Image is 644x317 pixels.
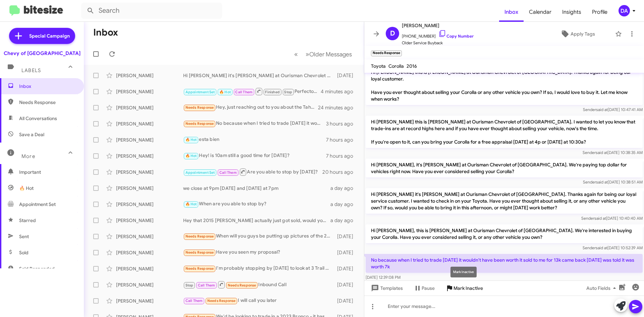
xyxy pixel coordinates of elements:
div: a day ago [330,185,359,192]
span: Sender [DATE] 10:40:40 AM [581,216,643,221]
span: Needs Response [185,266,214,271]
div: Inbound Call [183,280,334,289]
div: When will you guys be putting up pictures of the 23 red model y? [183,232,334,240]
input: Search [81,3,222,19]
span: Sender [DATE] 10:38:35 AM [583,150,643,155]
a: Inbox [499,2,524,22]
span: 🔥 Hot [185,154,197,158]
span: Older Service Buyback [402,40,474,46]
span: « [294,50,298,58]
span: said at [596,179,608,184]
div: I'm probably stopping by [DATE] to look at 3 Trail Boss Colorados. 2 white and 1 silver. The ones... [183,265,334,272]
div: Have you seen my proposal? [183,249,334,256]
div: I will call you later [183,297,334,305]
div: [PERSON_NAME] [116,137,183,143]
div: [PERSON_NAME] [116,233,183,240]
span: Labels [21,67,41,73]
div: we close at 9pm [DATE] and [DATE] at 7pm [183,185,330,192]
div: [PERSON_NAME] [116,169,183,175]
button: Pause [408,282,440,294]
div: [DATE] [334,298,359,304]
div: DA [619,5,630,16]
span: Mark Inactive [453,282,483,294]
span: Needs Response [185,105,214,110]
span: Stop [284,90,292,94]
p: No because when I tried to trade [DATE] it wouldn't have been worth it sold to me for 13k came ba... [366,254,643,273]
div: 7 hours ago [326,153,359,159]
div: [PERSON_NAME] [116,153,183,159]
button: Previous [290,47,302,61]
div: a day ago [330,217,359,224]
div: a day ago [330,201,359,208]
div: 20 hours ago [322,169,359,175]
span: Pause [422,282,435,294]
div: [DATE] [334,249,359,256]
div: Chevy of [GEOGRAPHIC_DATA] [4,50,80,57]
span: [PHONE_NUMBER] [402,30,474,40]
h1: Inbox [93,27,118,38]
p: Hi [PERSON_NAME] it's [PERSON_NAME] at Ourisman Chevrolet of [GEOGRAPHIC_DATA]. Thanks again for ... [366,188,643,214]
span: Appointment Set [19,201,56,208]
span: 🔥 Hot [185,138,197,142]
div: [DATE] [334,281,359,288]
span: [DATE] 12:39:08 PM [366,275,400,280]
span: Call Them [219,170,237,175]
div: Are you able to stop by [DATE]? [183,168,322,176]
div: [PERSON_NAME] [116,217,183,224]
button: Auto Fields [581,282,624,294]
span: Needs Response [228,283,256,287]
span: Inbox [19,83,76,90]
a: Insights [557,2,587,22]
span: Call Them [185,299,203,303]
span: said at [596,150,607,155]
div: [PERSON_NAME] [116,88,183,95]
span: Older Messages [309,51,352,58]
span: Special Campaign [29,33,70,39]
span: Sold [19,249,29,256]
span: Needs Response [19,99,76,106]
span: said at [594,216,606,221]
span: Sent [19,233,29,240]
span: Needs Response [185,250,214,255]
span: said at [596,245,607,250]
span: 🔥 Hot [185,202,197,206]
span: said at [596,107,608,112]
button: Mark Inactive [440,282,488,294]
div: esta bien [183,136,326,144]
span: D [390,28,395,39]
span: More [21,153,35,159]
span: Save a Deal [19,131,44,138]
span: » [306,50,309,58]
p: Hi [PERSON_NAME] this is [PERSON_NAME] at Ourisman Chevrolet of [GEOGRAPHIC_DATA]. I wanted to le... [366,116,643,148]
a: Calendar [524,2,557,22]
span: Appointment Set [185,90,215,94]
div: [PERSON_NAME] [116,185,183,192]
span: Sold Responded [19,265,55,272]
nav: Page navigation example [290,47,356,61]
span: Profile [587,2,613,22]
span: Needs Response [185,121,214,126]
div: Perfecto estamos aqui hasta las 8pm no se preocupe [183,87,321,96]
a: Special Campaign [9,28,75,44]
button: DA [613,5,637,16]
p: Hi [PERSON_NAME], it's [PERSON_NAME] at Ourisman Chevrolet of [GEOGRAPHIC_DATA]. We're paying top... [366,159,643,177]
span: Needs Response [207,299,236,303]
div: [PERSON_NAME] [116,201,183,208]
div: [PERSON_NAME] [116,249,183,256]
span: 2016 [407,63,417,69]
span: [PERSON_NAME] [402,21,474,30]
span: Templates [370,282,403,294]
div: When are you able to stop by? [183,200,330,208]
div: 7 hours ago [326,137,359,143]
p: Hi [PERSON_NAME], this is [PERSON_NAME] at Ourisman Chevrolet of [GEOGRAPHIC_DATA]. We're interes... [366,224,643,243]
span: Needs Response [185,234,214,239]
div: [DATE] [334,265,359,272]
span: Corolla [388,63,404,69]
button: Apply Tags [543,28,612,40]
div: 4 minutes ago [321,88,359,95]
div: [PERSON_NAME] [116,265,183,272]
div: [PERSON_NAME] [116,104,183,111]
